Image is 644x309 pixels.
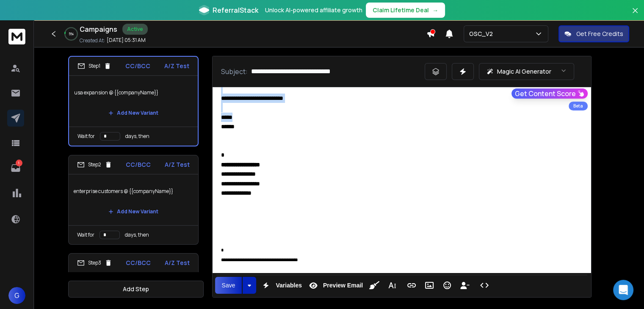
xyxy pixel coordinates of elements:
p: A/Z Test [165,259,190,267]
button: Get Content Score [511,88,588,99]
button: Insert Image (Ctrl+P) [421,277,437,294]
p: CC/BCC [126,259,151,267]
button: Save [215,277,242,294]
p: Subject: [221,66,248,77]
button: Insert Unsubscribe Link [457,277,473,294]
button: Add Step [68,281,204,298]
div: Step 3 [77,259,112,267]
p: Wait for [77,133,95,140]
li: Step2CC/BCCA/Z Testenterprise customers @ {{companyName}}Add New VariantWait fordays, then [68,155,199,245]
a: 1 [7,160,24,177]
p: A/Z Test [164,62,189,70]
button: Add New Variant [102,105,165,121]
button: Emoticons [439,277,455,294]
button: Close banner [630,5,641,25]
button: G [8,287,25,304]
span: Preview Email [321,282,365,289]
button: Add New Variant [102,203,165,220]
div: Beta [569,102,588,110]
button: Preview Email [305,277,365,294]
div: Open Intercom Messenger [613,280,633,300]
p: CC/BCC [126,160,151,169]
p: Unlock AI-powered affiliate growth [265,6,362,14]
div: Active [122,24,148,35]
h1: Campaigns [80,24,117,34]
p: 1 [16,160,22,166]
p: Get Free Credits [576,30,623,38]
p: A/Z Test [165,160,190,169]
p: CC/BCC [125,62,150,70]
p: 5 % [69,31,74,36]
p: Created At: [80,37,105,44]
button: Variables [258,277,304,294]
span: → [432,6,438,14]
button: More Text [384,277,400,294]
p: enterprise customers @ {{companyName}} [74,179,193,203]
span: ReferralStack [213,5,258,15]
button: Claim Lifetime Deal→ [366,3,445,18]
p: Wait for [77,232,94,238]
li: Step1CC/BCCA/Z Testusa expansion @ {{companyName}}Add New VariantWait fordays, then [68,56,199,146]
p: days, then [125,133,149,140]
p: days, then [125,232,149,238]
button: Code View [476,277,492,294]
p: [DATE] 05:31 AM [107,37,146,44]
button: Magic AI Generator [479,63,574,80]
span: Variables [274,282,304,289]
p: GSC_V2 [469,30,496,38]
p: usa expansion @ {{companyName}} [74,81,193,105]
button: Get Free Credits [558,25,629,42]
button: Clean HTML [366,277,382,294]
button: Insert Link (Ctrl+K) [404,277,420,294]
div: Step 1 [77,62,111,70]
p: Magic AI Generator [497,67,551,76]
div: Step 2 [77,161,112,168]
